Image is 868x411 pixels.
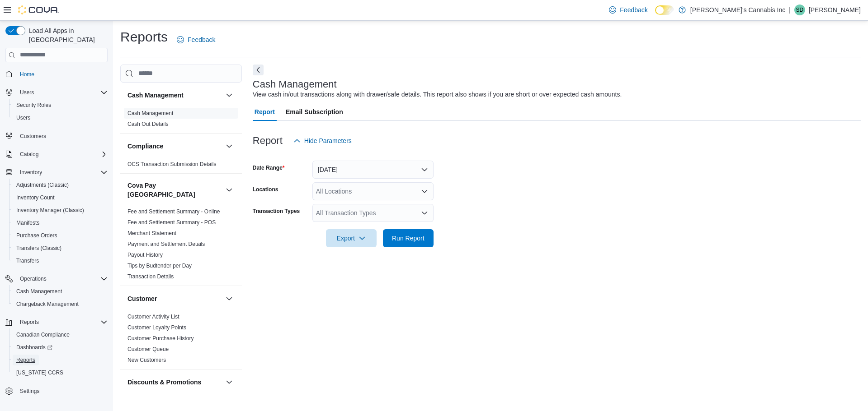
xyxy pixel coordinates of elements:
[127,181,222,199] button: Cova Pay [GEOGRAPHIC_DATA]
[392,234,425,243] span: Run Report
[20,151,38,158] span: Catalog
[13,192,58,203] a: Inventory Count
[16,87,38,98] button: Users
[605,1,651,19] a: Feedback
[9,298,111,310] button: Chargeback Management
[9,217,111,229] button: Manifests
[290,132,355,150] button: Hide Parameters
[120,28,168,46] h1: Reports
[2,316,111,328] button: Reports
[16,87,108,98] span: Users
[127,241,205,247] a: Payment and Settlement Details
[9,204,111,217] button: Inventory Manager (Classic)
[20,133,46,140] span: Customers
[2,68,111,81] button: Home
[173,31,219,49] a: Feedback
[655,5,674,15] input: Dark Mode
[16,257,39,264] span: Transfers
[13,112,108,123] span: Users
[224,185,235,195] button: Cova Pay [GEOGRAPHIC_DATA]
[253,79,337,90] h3: Cash Management
[421,188,428,195] button: Open list of options
[127,335,194,342] a: Customer Purchase History
[16,273,108,284] span: Operations
[9,229,111,242] button: Purchase Orders
[9,285,111,298] button: Cash Management
[789,5,791,15] p: |
[16,181,69,189] span: Adjustments (Classic)
[16,317,42,328] button: Reports
[16,245,61,252] span: Transfers (Classic)
[13,180,72,190] a: Adjustments (Classic)
[16,207,84,214] span: Inventory Manager (Classic)
[253,135,283,146] h3: Report
[127,346,169,353] span: Customer Queue
[127,378,201,387] h3: Discounts & Promotions
[127,230,176,236] a: Merchant Statement
[127,324,186,331] a: Customer Loyalty Points
[13,329,108,340] span: Canadian Compliance
[127,219,216,226] a: Fee and Settlement Summary - POS
[9,354,111,366] button: Reports
[809,5,861,15] p: [PERSON_NAME]
[253,208,300,215] label: Transaction Types
[20,169,42,176] span: Inventory
[16,385,108,397] span: Settings
[127,263,192,269] a: Tips by Budtender per Day
[127,121,169,127] a: Cash Out Details
[127,208,220,215] span: Fee and Settlement Summary - Online
[255,103,275,121] span: Report
[127,142,163,151] h3: Compliance
[16,232,57,239] span: Purchase Orders
[224,377,235,388] button: Discounts & Promotions
[16,167,108,178] span: Inventory
[16,369,63,376] span: [US_STATE] CCRS
[9,191,111,204] button: Inventory Count
[16,300,79,308] span: Chargeback Management
[421,209,428,217] button: Open list of options
[16,273,50,284] button: Operations
[13,367,108,378] span: Washington CCRS
[16,194,55,201] span: Inventory Count
[796,5,804,15] span: SD
[127,91,184,100] h3: Cash Management
[383,229,434,247] button: Run Report
[127,161,217,167] a: OCS Transaction Submission Details
[13,230,108,241] span: Purchase Orders
[16,344,52,351] span: Dashboards
[127,219,216,226] span: Fee and Settlement Summary - POS
[127,378,222,387] button: Discounts & Promotions
[20,319,39,326] span: Reports
[13,286,108,297] span: Cash Management
[331,229,371,247] span: Export
[13,180,108,190] span: Adjustments (Classic)
[127,251,163,259] span: Payout History
[13,243,108,254] span: Transfers (Classic)
[20,71,34,78] span: Home
[13,299,82,309] a: Chargeback Management
[13,299,108,309] span: Chargeback Management
[224,141,235,152] button: Compliance
[13,100,55,111] a: Security Roles
[16,131,50,142] a: Customers
[127,324,186,331] span: Customer Loyalty Points
[127,294,222,303] button: Customer
[253,186,278,193] label: Locations
[9,328,111,341] button: Canadian Compliance
[188,35,215,44] span: Feedback
[13,217,43,228] a: Manifests
[326,229,377,247] button: Export
[13,205,108,216] span: Inventory Manager (Classic)
[16,149,42,160] button: Catalog
[304,136,352,145] span: Hide Parameters
[2,166,111,179] button: Inventory
[13,100,108,111] span: Security Roles
[13,342,108,353] span: Dashboards
[120,311,242,369] div: Customer
[9,341,111,354] a: Dashboards
[127,357,166,363] a: New Customers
